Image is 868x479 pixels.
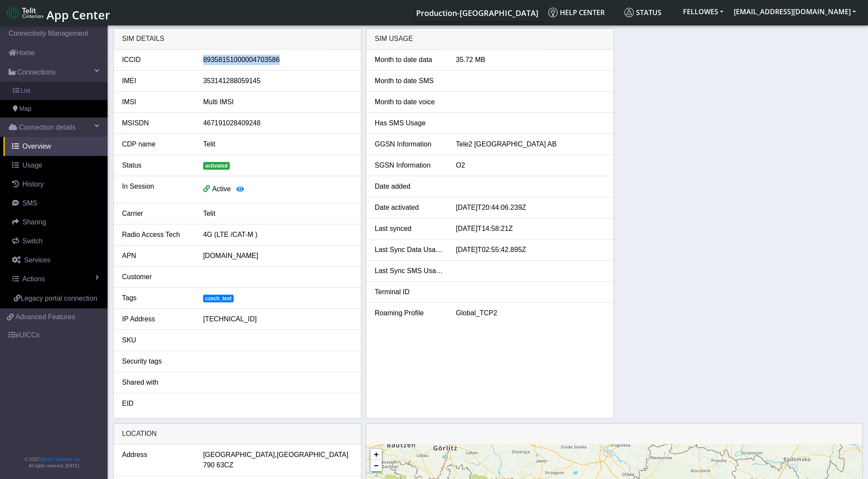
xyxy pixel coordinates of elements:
[24,256,50,264] span: Services
[3,156,108,175] a: Usage
[277,450,349,460] span: [GEOGRAPHIC_DATA]
[46,7,110,23] span: App Center
[22,275,45,283] span: Actions
[212,185,231,193] span: Active
[368,97,449,107] div: Month to date voice
[368,224,449,234] div: Last synced
[116,208,197,219] div: Carrier
[368,308,449,318] div: Roaming Profile
[116,272,197,282] div: Customer
[624,8,634,17] img: status.svg
[21,86,30,96] span: List
[368,55,449,65] div: Month to date data
[19,104,31,114] span: Map
[368,202,449,213] div: Date activated
[114,28,361,50] div: SIM details
[197,97,359,107] div: Multi IMSI
[449,245,612,255] div: [DATE]T02:55:42.895Z
[7,6,43,20] img: logo-telit-cinterion-gw-new.png
[729,4,861,19] button: [EMAIL_ADDRESS][DOMAIN_NAME]
[368,118,449,128] div: Has SMS Usage
[22,143,51,150] span: Overview
[197,55,359,65] div: 89358151000004703586
[3,194,108,213] a: SMS
[116,160,197,171] div: Status
[114,423,361,445] div: LOCATION
[371,449,382,460] a: Zoom in
[449,160,612,171] div: O2
[366,28,614,50] div: SIM Usage
[116,251,197,261] div: APN
[203,450,277,460] span: [GEOGRAPHIC_DATA],
[116,356,197,367] div: Security tags
[368,266,449,276] div: Last Sync SMS Usage
[197,251,359,261] div: [DOMAIN_NAME]
[368,181,449,192] div: Date added
[116,335,197,345] div: SKU
[22,218,46,226] span: Sharing
[3,232,108,251] a: Switch
[39,457,82,462] a: Telit IoT Solutions, Inc.
[368,160,449,171] div: SGSN Information
[371,460,382,471] a: Zoom out
[203,162,230,170] span: activated
[678,4,729,19] button: FELLOWES
[449,202,612,213] div: [DATE]T20:44:06.239Z
[621,4,678,21] a: Status
[197,208,359,219] div: Telit
[197,76,359,86] div: 353141288059145
[197,139,359,149] div: Telit
[624,8,661,17] span: Status
[203,460,224,470] span: 790 63
[368,76,449,86] div: Month to date SMS
[116,181,197,198] div: In Session
[231,181,250,198] button: View session details
[116,314,197,324] div: IP Address
[116,398,197,409] div: EID
[3,137,108,156] a: Overview
[22,237,43,245] span: Switch
[449,139,612,149] div: Tele2 [GEOGRAPHIC_DATA] AB
[116,450,197,470] div: Address
[22,180,44,188] span: History
[548,8,605,17] span: Help center
[17,67,56,78] span: Connections
[116,97,197,107] div: IMSI
[116,293,197,303] div: Tags
[116,55,197,65] div: ICCID
[116,76,197,86] div: IMEI
[449,55,612,65] div: 35.72 MB
[368,139,449,149] div: GGSN Information
[3,270,108,289] a: Actions
[197,118,359,128] div: 467191028409248
[19,122,76,133] span: Connection details
[3,213,108,232] a: Sharing
[416,4,538,21] a: Your current platform instance
[368,287,449,297] div: Terminal ID
[3,175,108,194] a: History
[224,460,233,470] span: CZ
[449,308,612,318] div: Global_TCP2
[548,8,558,17] img: knowledge.svg
[197,314,359,324] div: [TECHNICAL_ID]
[22,162,42,169] span: Usage
[416,8,538,18] span: Production-[GEOGRAPHIC_DATA]
[22,199,37,207] span: SMS
[21,295,97,302] span: Legacy portal connection
[545,4,621,21] a: Help center
[15,312,75,322] span: Advanced Features
[116,230,197,240] div: Radio Access Tech
[7,3,109,22] a: App Center
[116,139,197,149] div: CDP name
[3,251,108,270] a: Services
[368,245,449,255] div: Last Sync Data Usage
[449,224,612,234] div: [DATE]T14:58:21Z
[197,230,359,240] div: 4G (LTE /CAT-M )
[203,295,234,302] span: czech_test
[116,377,197,388] div: Shared with
[116,118,197,128] div: MSISDN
